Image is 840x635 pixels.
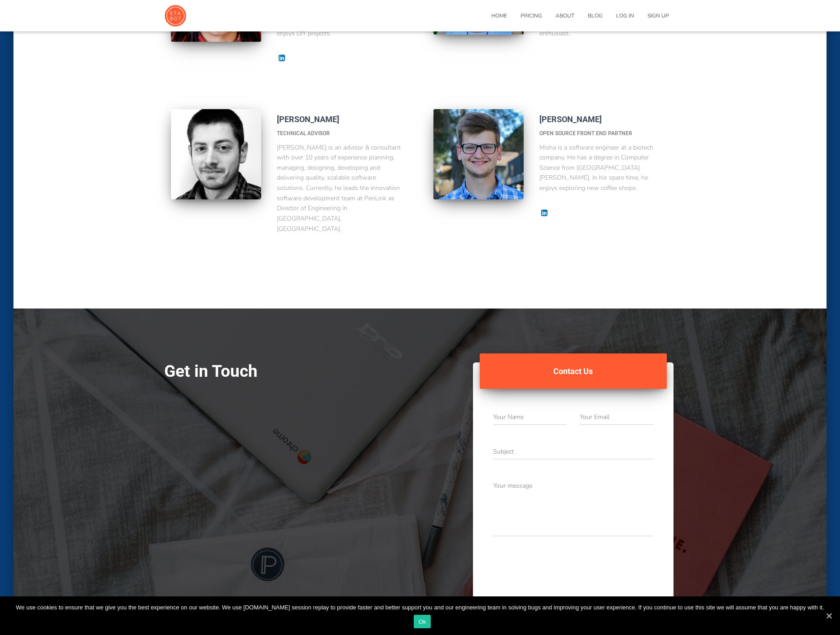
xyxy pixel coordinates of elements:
h6: Open Source Front End Partner [539,129,667,138]
h4: [PERSON_NAME] [539,114,667,125]
span: We use cookies to ensure that we give you the best experience on our website. We use [DOMAIN_NAME... [16,603,824,612]
img: ETAbot [164,4,187,27]
a: Log In [609,4,641,27]
h2: Get in Touch [164,358,370,385]
p: [PERSON_NAME] is an advisor & consultant with over 10 years of experience planning, managing, des... [277,143,404,234]
img: Misha Behei [433,109,524,199]
p: Misha is a software engineer at a biotech company. He has a degree in Computer Science from [GEOG... [539,143,667,194]
input: Your Name [493,409,567,425]
h4: Contact Us [484,366,663,377]
a: Ok [824,611,833,620]
h4: [PERSON_NAME] [277,114,404,125]
a: Home [485,4,514,27]
a: Blog [581,4,609,27]
a: Sign Up [641,4,676,27]
a: About [549,4,581,27]
input: Your Email [580,409,653,425]
a: Pricing [514,4,549,27]
a: Ok [414,615,430,628]
iframe: reCAPTCHA [493,558,630,593]
h6: Technical Advisor [277,129,404,138]
input: Subject [493,444,654,460]
img: Chris Diana [171,109,261,199]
